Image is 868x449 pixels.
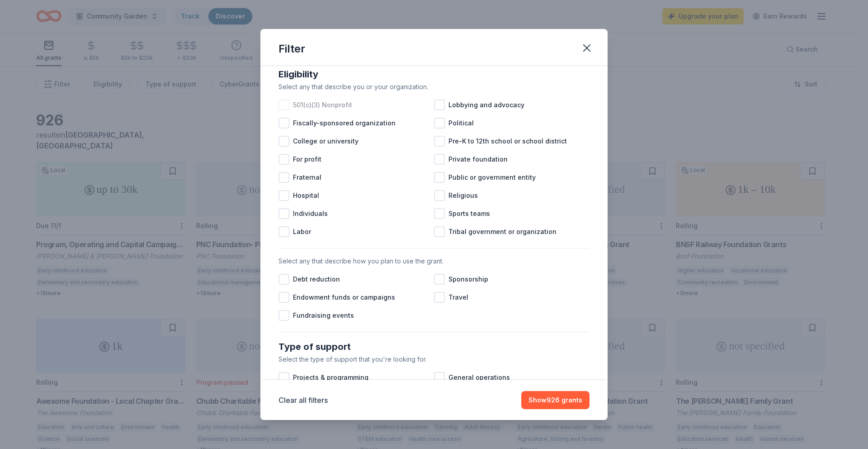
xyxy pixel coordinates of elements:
span: Individuals [293,208,328,219]
span: For profit [293,154,321,165]
span: Labor [293,226,311,237]
span: Endowment funds or campaigns [293,292,395,303]
span: Fiscally-sponsored organization [293,118,396,129]
button: Clear all filters [278,395,328,406]
button: Show926 grants [521,391,590,409]
span: Pre-K to 12th school or school district [448,136,567,147]
span: Travel [448,292,468,303]
span: Fraternal [293,172,321,183]
span: College or university [293,136,359,147]
div: Select any that describe you or your organization. [278,81,590,92]
span: Lobbying and advocacy [448,100,524,110]
span: Political [448,118,474,129]
span: Projects & programming [293,372,368,383]
span: 501(c)(3) Nonprofit [293,100,352,110]
div: Select any that describe how you plan to use the grant. [278,256,590,267]
div: Filter [278,42,305,56]
div: Type of support [278,339,590,354]
span: Hospital [293,190,319,201]
span: Fundraising events [293,310,354,321]
span: Religious [448,190,478,201]
span: Public or government entity [448,172,536,183]
span: General operations [448,372,510,383]
div: Select the type of support that you're looking for. [278,354,590,365]
span: Sponsorship [448,274,488,285]
span: Private foundation [448,154,508,165]
div: Eligibility [278,67,590,81]
span: Debt reduction [293,274,340,285]
span: Sports teams [448,208,490,219]
span: Tribal government or organization [448,226,557,237]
